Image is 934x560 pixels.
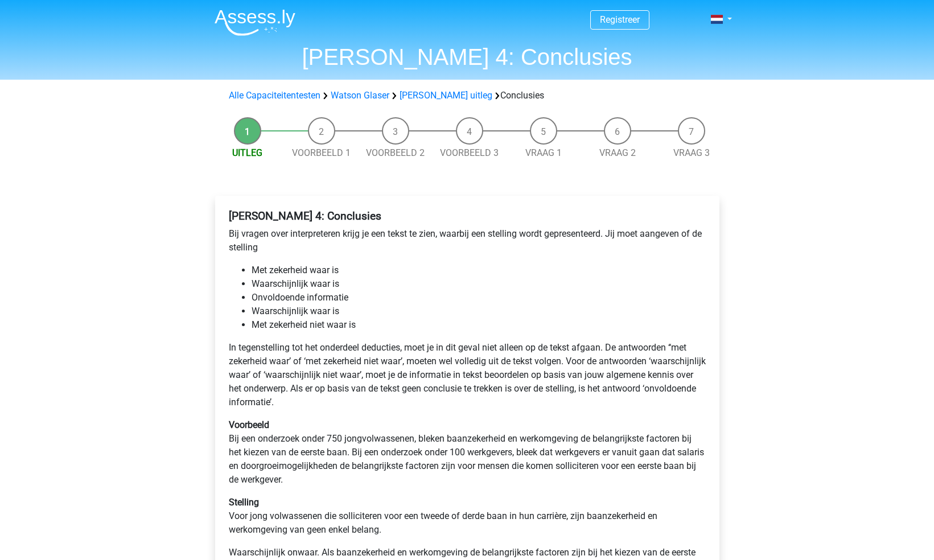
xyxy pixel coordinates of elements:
p: Bij een onderzoek onder 750 jongvolwassenen, bleken baanzekerheid en werkomgeving de belangrijkst... [229,418,706,487]
li: Met zekerheid niet waar is [252,318,706,332]
p: Voor jong volwassenen die solliciteren voor een tweede of derde baan in hun carrière, zijn baanze... [229,496,706,537]
li: Waarschijnlijk waar is [252,277,706,291]
div: Conclusies [224,89,710,102]
a: [PERSON_NAME] uitleg [400,90,492,101]
a: Uitleg [232,147,262,158]
p: In tegenstelling tot het onderdeel deducties, moet je in dit geval niet alleen op de tekst afgaan... [229,341,706,409]
a: Voorbeeld 2 [366,147,425,158]
b: [PERSON_NAME] 4: Conclusies [229,209,381,223]
li: Onvoldoende informatie [252,291,706,304]
a: Voorbeeld 3 [440,147,499,158]
a: Voorbeeld 1 [292,147,351,158]
h1: [PERSON_NAME] 4: Conclusies [205,43,729,71]
img: Assessly [215,9,295,36]
a: Alle Capaciteitentesten [229,90,320,101]
a: Registreer [600,14,640,25]
p: Bij vragen over interpreteren krijg je een tekst te zien, waarbij een stelling wordt gepresenteer... [229,227,706,254]
a: Vraag 3 [673,147,710,158]
a: Vraag 2 [599,147,636,158]
li: Waarschijnlijk waar is [252,304,706,318]
li: Met zekerheid waar is [252,263,706,277]
b: Stelling [229,497,259,508]
a: Vraag 1 [525,147,562,158]
a: Watson Glaser [331,90,389,101]
b: Voorbeeld [229,419,269,430]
